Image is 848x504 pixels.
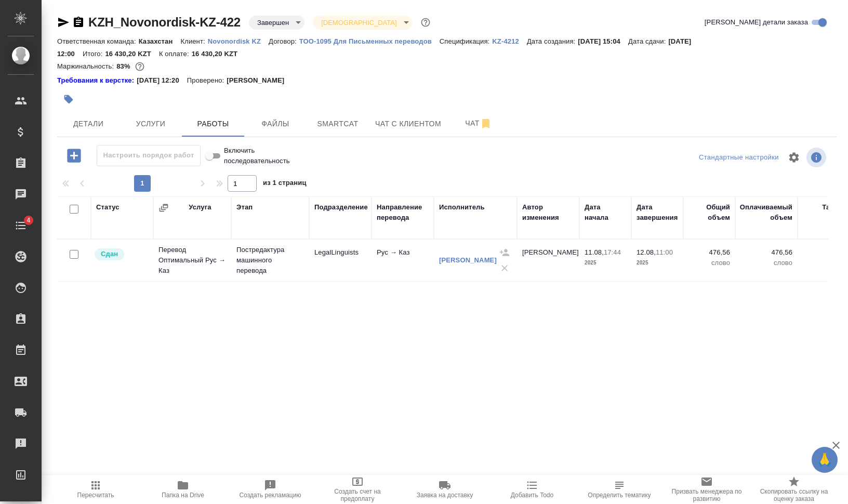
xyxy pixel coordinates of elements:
td: Перевод Оптимальный Рус → Каз [153,240,231,281]
td: Рус → Каз [372,242,434,278]
p: К оплате: [159,50,192,58]
span: Включить последовательность [224,145,305,166]
a: KZH_Novonordisk-KZ-422 [88,15,241,29]
button: Скопировать ссылку [72,16,85,29]
p: 11:00 [656,248,673,256]
span: Пересчитать [77,492,114,499]
button: Пересчитать [52,475,139,504]
p: 476,56 [688,247,730,258]
div: Статус [96,202,120,213]
svg: Отписаться [480,117,492,130]
div: Менеджер проверил работу исполнителя, передает ее на следующий этап [94,247,148,261]
p: Итого: [83,50,105,58]
div: Оплачиваемый объем [740,202,792,223]
div: Автор изменения [522,202,574,223]
p: Дата создания: [527,37,578,45]
p: ТОО-1095 Для Письменных переводов [299,37,440,45]
button: Заявка на доставку [401,475,488,504]
div: Завершен [249,16,304,30]
p: Спецификация: [440,37,492,45]
a: ТОО-1095 Для Письменных переводов [299,36,440,45]
div: Общий объем [688,202,730,223]
div: Исполнитель [439,202,485,213]
span: Создать счет на предоплату [320,488,395,502]
button: 366.95 RUB; [133,60,147,73]
div: Завершен [313,16,412,30]
div: Услуга [189,202,211,213]
p: 476,56 [740,247,792,258]
button: Скопировать ссылку на оценку заказа [750,475,838,504]
p: Проверено: [187,75,227,86]
td: LegalLinguists [309,242,372,278]
button: Доп статусы указывают на важность/срочность заказа [419,16,432,29]
p: Novonordisk KZ [208,37,269,45]
p: 2025 [585,258,626,268]
button: Папка на Drive [139,475,227,504]
span: Призвать менеджера по развитию [669,488,744,502]
p: Казахстан [139,37,181,45]
p: 0,77 [803,247,844,258]
p: Ответственная команда: [57,37,139,45]
p: [PERSON_NAME] [227,75,292,86]
a: [PERSON_NAME] [439,256,497,264]
span: Определить тематику [588,492,651,499]
a: Требования к верстке: [57,75,137,86]
span: 🙏 [816,449,833,471]
p: слово [740,258,792,268]
span: Добавить Todo [511,492,553,499]
span: Чат с клиентом [375,117,441,130]
button: [DEMOGRAPHIC_DATA] [318,18,400,27]
button: Сгруппировать [158,203,169,213]
span: Создать рекламацию [240,492,301,499]
button: Добавить тэг [57,88,80,111]
p: RUB [803,258,844,268]
p: 2025 [637,258,678,268]
span: Настроить таблицу [781,145,806,170]
div: Подразделение [314,202,368,213]
span: Файлы [250,117,300,130]
p: Сдан [101,249,118,259]
span: из 1 страниц [263,177,307,192]
p: 83% [116,62,132,70]
a: KZ-4212 [492,36,527,45]
span: Скопировать ссылку на оценку заказа [757,488,831,502]
p: 17:44 [604,248,621,256]
p: 12.08, [637,248,656,256]
button: Призвать менеджера по развитию [663,475,750,504]
span: Детали [63,117,113,130]
p: Клиент: [180,37,207,45]
button: Создать счет на предоплату [314,475,401,504]
button: Завершен [254,18,292,27]
div: Дата завершения [637,202,678,223]
div: Тариф [822,202,844,213]
a: 4 [3,213,39,238]
span: Чат [454,117,504,130]
button: Добавить работу [60,145,88,166]
span: Заявка на доставку [417,492,473,499]
button: Добавить Todo [488,475,576,504]
a: Novonordisk KZ [208,36,269,45]
span: [PERSON_NAME] детали заказа [705,17,808,28]
span: Папка на Drive [162,492,204,499]
p: Договор: [269,37,299,45]
span: Посмотреть информацию [806,148,828,167]
div: Направление перевода [377,202,429,223]
button: Определить тематику [576,475,663,504]
button: Скопировать ссылку для ЯМессенджера [57,16,70,29]
span: Работы [188,117,238,130]
p: KZ-4212 [492,37,527,45]
span: Smartcat [313,117,363,130]
div: Этап [236,202,253,213]
p: Постредактура машинного перевода [236,245,304,276]
p: [DATE] 15:04 [578,37,628,45]
p: 11.08, [585,248,604,256]
p: слово [688,258,730,268]
p: 16 430,20 KZT [192,50,246,58]
button: 🙏 [812,447,838,473]
p: [DATE] 12:20 [137,75,187,86]
p: Дата сдачи: [628,37,668,45]
td: [PERSON_NAME] [517,242,579,278]
div: Нажми, чтобы открыть папку с инструкцией [57,75,137,86]
span: 4 [20,215,36,226]
button: Создать рекламацию [227,475,314,504]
